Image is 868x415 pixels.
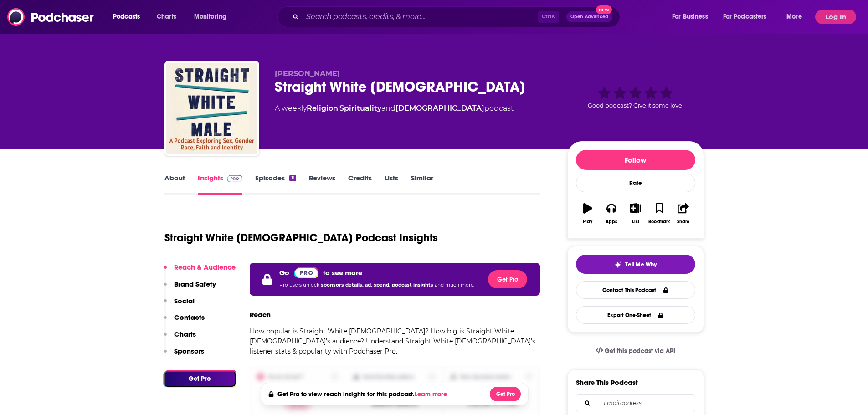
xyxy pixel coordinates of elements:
button: open menu [717,10,780,24]
button: open menu [780,10,813,24]
a: Get this podcast via API [588,340,683,362]
div: Search podcasts, credits, & more... [286,6,629,27]
button: Bookmark [647,197,671,230]
h4: Get Pro to view reach insights for this podcast. [277,390,449,398]
p: to see more [323,268,362,277]
span: and [381,104,395,113]
button: open menu [666,10,719,24]
a: Lists [385,174,398,195]
a: Episodes11 [255,174,296,195]
div: Share [677,219,689,225]
span: [PERSON_NAME] [275,69,340,78]
button: Apps [600,197,623,230]
span: For Business [672,10,708,23]
span: Podcasts [113,10,140,23]
p: Reach & Audience [174,263,236,272]
a: Charts [151,10,182,24]
img: Podchaser Pro [227,175,243,182]
p: How popular is Straight White [DEMOGRAPHIC_DATA]? How big is Straight White [DEMOGRAPHIC_DATA]'s ... [250,326,540,356]
span: For Podcasters [723,10,767,23]
a: [DEMOGRAPHIC_DATA] [395,104,484,113]
span: Tell Me Why [625,261,657,268]
button: Reach & Audience [164,263,236,280]
div: Play [583,219,592,225]
button: Share [671,197,695,230]
img: tell me why sparkle [614,261,621,268]
button: Sponsors [164,347,204,364]
a: Contact This Podcast [576,281,695,299]
button: Follow [576,150,695,170]
div: Search followers [576,394,695,412]
span: Monitoring [194,10,226,23]
button: tell me why sparkleTell Me Why [576,255,695,274]
div: Apps [606,219,617,225]
div: Rate [576,174,695,192]
button: Learn more [415,391,449,398]
a: Spirituality [339,104,381,113]
button: Brand Safety [164,280,216,297]
button: Open AdvancedNew [566,11,612,22]
span: sponsors details, ad. spend, podcast insights [321,282,435,288]
span: New [596,5,612,14]
input: Email address... [584,395,688,412]
p: Charts [174,330,196,338]
button: Get Pro [490,387,521,401]
img: Straight White Male [166,63,257,154]
h3: Reach [250,310,271,319]
h3: Share This Podcast [576,378,638,387]
button: Export One-Sheet [576,306,695,324]
img: Podchaser Pro [294,267,319,278]
span: Open Advanced [570,15,608,19]
p: Pro users unlock and much more. [279,278,474,292]
p: Brand Safety [174,280,216,288]
div: List [632,219,639,225]
span: Good podcast? Give it some love! [588,102,683,109]
button: open menu [188,10,238,24]
div: Bookmark [648,219,670,225]
a: Religion [307,104,338,113]
button: Get Pro [164,371,236,387]
a: Reviews [309,174,335,195]
span: Charts [157,10,176,23]
p: Contacts [174,313,205,322]
input: Search podcasts, credits, & more... [303,10,538,24]
button: List [623,197,647,230]
span: More [786,10,802,23]
p: Sponsors [174,347,204,355]
button: Get Pro [488,270,527,288]
button: Play [576,197,600,230]
button: Contacts [164,313,205,330]
img: Podchaser - Follow, Share and Rate Podcasts [7,8,95,26]
div: A weekly podcast [275,103,514,114]
a: Similar [411,174,433,195]
button: Social [164,297,195,313]
div: 11 [289,175,296,181]
a: InsightsPodchaser Pro [198,174,243,195]
a: Credits [348,174,372,195]
p: Go [279,268,289,277]
span: Get this podcast via API [605,347,675,355]
a: About [164,174,185,195]
span: Ctrl K [538,11,559,23]
button: Log In [815,10,856,24]
a: Pro website [294,266,319,278]
button: open menu [107,10,152,24]
span: , [338,104,339,113]
h1: Straight White [DEMOGRAPHIC_DATA] Podcast Insights [164,231,438,245]
p: Social [174,297,195,305]
button: Charts [164,330,196,347]
div: Good podcast? Give it some love! [567,69,704,126]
